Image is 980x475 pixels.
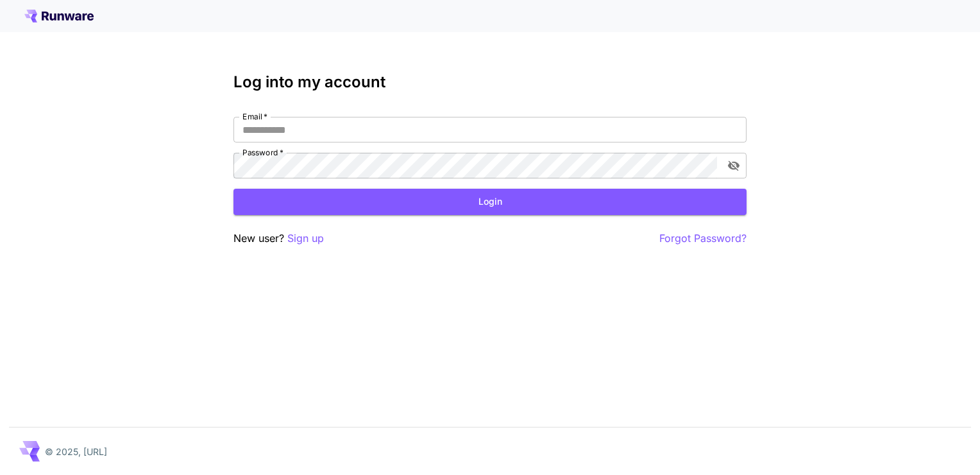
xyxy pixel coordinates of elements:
h3: Log into my account [233,73,747,91]
label: Email [242,111,267,122]
label: Password [242,147,283,158]
button: Sign up [287,230,324,246]
p: © 2025, [URL] [45,445,107,458]
button: Forgot Password? [659,230,747,246]
button: Login [233,189,747,215]
button: toggle password visibility [722,154,745,177]
p: New user? [233,230,324,246]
